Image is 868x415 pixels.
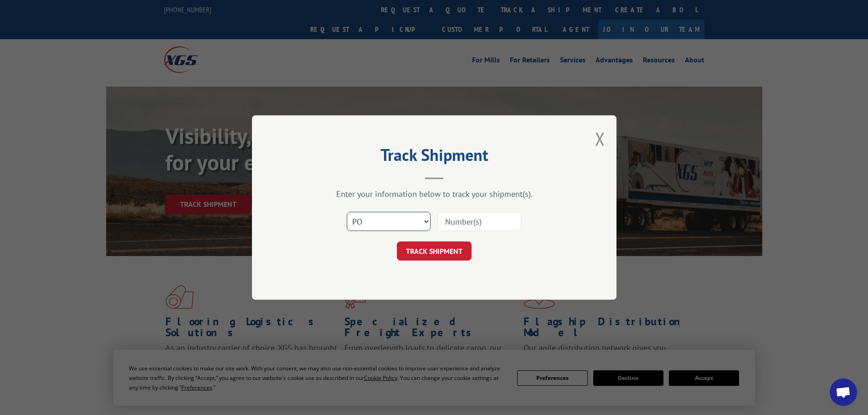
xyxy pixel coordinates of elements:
button: Close modal [595,127,605,151]
input: Number(s) [437,212,521,231]
div: Open chat [830,379,857,406]
div: Enter your information below to track your shipment(s). [298,189,571,199]
button: TRACK SHIPMENT [397,241,472,261]
h2: Track Shipment [298,149,571,166]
